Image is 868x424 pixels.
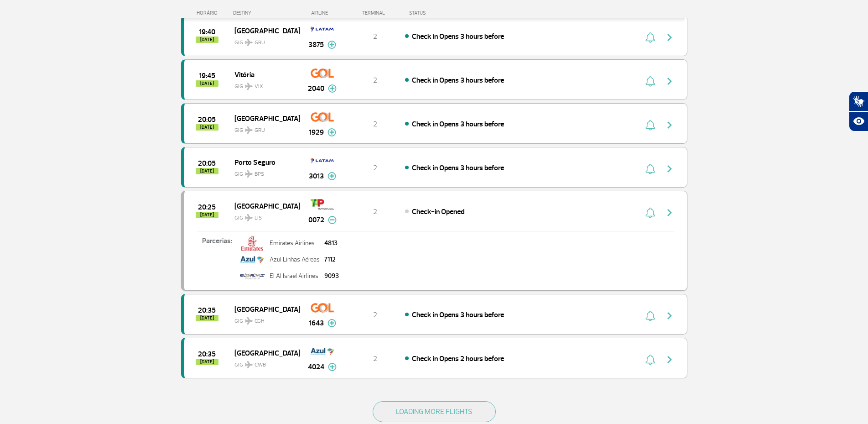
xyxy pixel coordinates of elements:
[234,356,293,369] span: GIG
[308,83,324,94] span: 2040
[345,10,405,16] div: TERMINAL
[645,32,655,43] img: sino-painel-voo.svg
[196,124,218,131] span: [DATE]
[196,168,218,174] span: [DATE]
[664,120,675,131] img: seta-direita-painel-voo.svg
[245,39,253,46] img: destiny_airplane.svg
[412,310,504,319] span: Check in Opens 3 hours before
[849,111,868,131] button: Abrir recursos assistivos.
[645,76,655,87] img: sino-painel-voo.svg
[412,32,504,41] span: Check in Opens 3 hours before
[255,83,263,91] span: VIX
[234,78,293,91] span: GIG
[327,128,336,136] img: mais-info-painel-voo.svg
[196,80,218,87] span: [DATE]
[234,209,293,222] span: GIG
[245,361,253,368] img: destiny_airplane.svg
[240,236,264,251] img: emirates.png
[412,354,504,363] span: Check in Opens 2 hours before
[664,354,675,365] img: seta-direita-painel-voo.svg
[327,41,336,49] img: mais-info-painel-voo.svg
[234,34,293,47] span: GIG
[373,310,377,319] span: 2
[309,171,324,182] span: 3013
[198,204,216,210] span: 2025-08-26 20:25:00
[664,207,675,218] img: seta-direita-painel-voo.svg
[664,163,675,174] img: seta-direita-painel-voo.svg
[664,32,675,43] img: seta-direita-painel-voo.svg
[255,39,265,47] span: GRU
[245,126,253,134] img: destiny_airplane.svg
[328,84,337,93] img: mais-info-painel-voo.svg
[196,212,218,218] span: [DATE]
[412,120,504,129] span: Check in Opens 3 hours before
[234,121,293,135] span: GIG
[327,172,336,180] img: mais-info-painel-voo.svg
[198,307,216,314] span: 2025-08-26 20:35:00
[234,347,293,359] span: [GEOGRAPHIC_DATA]
[240,252,264,267] img: azul.png
[255,170,264,178] span: BPS
[270,256,320,263] p: Azul Linhas Aéreas
[245,317,253,325] img: destiny_airplane.svg
[233,10,300,16] div: DESTINY
[234,303,293,315] span: [GEOGRAPHIC_DATA]
[198,351,216,357] span: 2025-08-26 20:35:00
[645,163,655,174] img: sino-painel-voo.svg
[849,91,868,131] div: Plugin de acessibilidade da Hand Talk.
[373,32,377,41] span: 2
[308,215,324,225] span: 0072
[373,120,377,129] span: 2
[309,127,324,138] span: 1929
[664,76,675,87] img: seta-direita-painel-voo.svg
[373,354,377,363] span: 2
[412,207,464,216] span: Check-in Opened
[234,200,293,212] span: [GEOGRAPHIC_DATA]
[198,116,216,123] span: 2025-08-26 20:05:00
[328,363,337,371] img: mais-info-painel-voo.svg
[645,310,655,321] img: sino-painel-voo.svg
[255,361,266,369] span: CWB
[198,160,216,167] span: 2025-08-26 20:05:00
[245,170,253,178] img: destiny_airplane.svg
[234,312,293,325] span: GIG
[199,73,215,79] span: 2025-08-26 19:45:00
[196,37,218,43] span: [DATE]
[199,29,215,35] span: 2025-08-26 19:40:00
[324,240,339,246] p: 4813
[324,273,339,279] p: 9093
[245,214,253,221] img: destiny_airplane.svg
[300,10,345,16] div: AIRLINE
[373,76,377,85] span: 2
[849,91,868,111] button: Abrir tradutor de língua de sinais.
[308,361,324,372] span: 4024
[184,236,238,277] p: Parcerias:
[412,163,504,173] span: Check in Opens 3 hours before
[245,83,253,90] img: destiny_airplane.svg
[373,401,496,422] button: LOADING MORE FLIGHTS
[234,165,293,178] span: GIG
[327,319,336,327] img: mais-info-painel-voo.svg
[328,216,337,224] img: menos-info-painel-voo.svg
[324,256,339,263] p: 7112
[645,354,655,365] img: sino-painel-voo.svg
[234,68,293,80] span: Vitória
[309,318,324,329] span: 1643
[234,112,293,124] span: [GEOGRAPHIC_DATA]
[308,39,324,50] span: 3875
[240,268,265,284] img: El-AL.png
[255,214,262,222] span: LIS
[373,207,377,216] span: 2
[234,156,293,168] span: Porto Seguro
[373,163,377,173] span: 2
[184,10,234,16] div: HORÁRIO
[196,315,218,321] span: [DATE]
[255,317,265,325] span: CGH
[405,10,479,16] div: STATUS
[270,273,320,279] p: El Al Israel Airlines
[412,76,504,85] span: Check in Opens 3 hours before
[196,359,218,365] span: [DATE]
[645,207,655,218] img: sino-painel-voo.svg
[234,25,293,37] span: [GEOGRAPHIC_DATA]
[664,310,675,321] img: seta-direita-painel-voo.svg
